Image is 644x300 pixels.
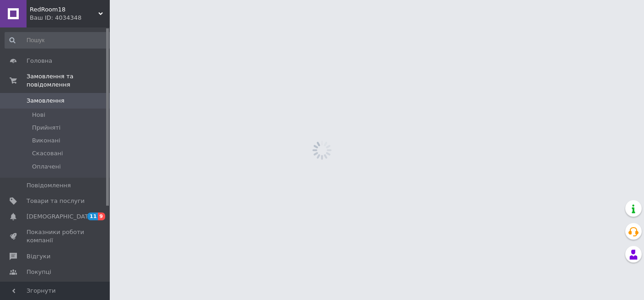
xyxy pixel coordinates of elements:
span: Головна [27,57,52,65]
span: Прийняті [32,124,60,132]
span: Повідомлення [27,181,71,190]
input: Пошук [5,32,114,49]
span: RedRoom18 [30,5,98,14]
span: [DEMOGRAPHIC_DATA] [27,213,94,221]
span: 11 [87,213,98,220]
span: Замовлення [27,97,64,105]
span: Скасовані [32,149,63,158]
span: Виконані [32,136,60,145]
div: Ваш ID: 4034348 [30,14,110,22]
span: Замовлення та повідомлення [27,72,110,89]
span: Показники роботи компанії [27,228,85,245]
span: Нові [32,111,45,119]
span: Оплачені [32,163,61,171]
span: 9 [98,213,105,220]
span: Товари та послуги [27,197,85,205]
span: Відгуки [27,252,50,261]
span: Покупці [27,268,51,276]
